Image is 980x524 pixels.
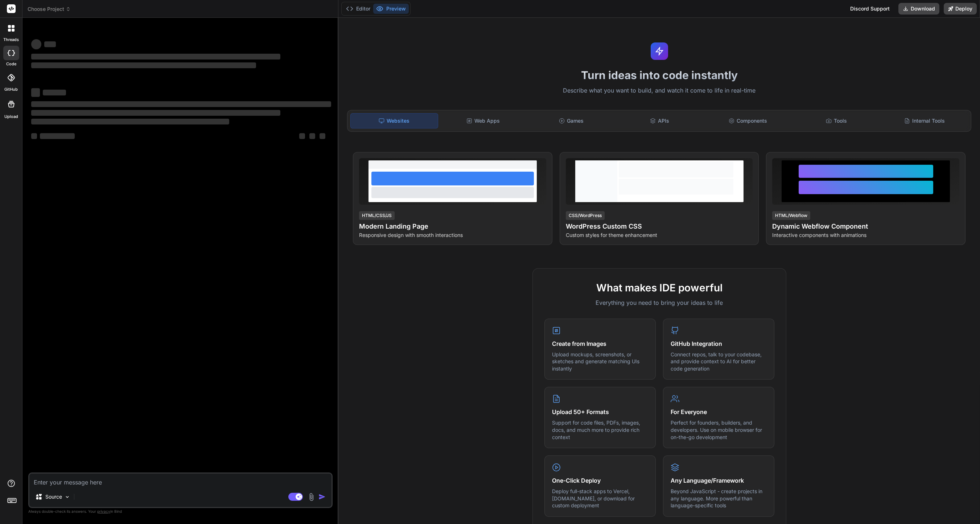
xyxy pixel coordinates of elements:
[671,488,767,509] p: Beyond JavaScript - create projects in any language. More powerful than language-specific tools
[64,494,70,500] img: Pick Models
[4,86,18,93] label: GitHub
[944,3,977,15] button: Deploy
[552,419,648,441] p: Support for code files, PDFs, images, docs, and much more to provide rich context
[772,211,810,220] div: HTML/Webflow
[3,37,19,43] label: threads
[671,419,767,441] p: Perfect for founders, builders, and developers. Use on mobile browser for on-the-go development
[881,113,968,128] div: Internal Tools
[31,110,280,116] span: ‌
[31,133,37,139] span: ‌
[544,298,774,307] p: Everything you need to bring your ideas to life
[552,476,648,485] h4: One-Click Deploy
[704,113,791,128] div: Components
[44,41,56,47] span: ‌
[772,221,959,232] h4: Dynamic Webflow Component
[440,113,527,128] div: Web Apps
[43,90,66,95] span: ‌
[350,113,438,128] div: Websites
[31,101,331,107] span: ‌
[359,211,395,220] div: HTML/CSS/JS
[671,339,767,348] h4: GitHub Integration
[40,133,75,139] span: ‌
[343,86,976,95] p: Describe what you want to build, and watch it come to life in real-time
[552,488,648,509] p: Deploy full-stack apps to Vercel, [DOMAIN_NAME], or download for custom deployment
[299,133,305,139] span: ‌
[898,3,939,15] button: Download
[309,133,315,139] span: ‌
[343,4,373,14] button: Editor
[552,339,648,348] h4: Create from Images
[31,54,280,60] span: ‌
[320,133,325,139] span: ‌
[566,232,753,239] p: Custom styles for theme enhancement
[552,408,648,416] h4: Upload 50+ Formats
[31,119,229,124] span: ‌
[544,280,774,295] h2: What makes IDE powerful
[31,62,256,68] span: ‌
[373,4,409,14] button: Preview
[566,211,605,220] div: CSS/WordPress
[6,61,16,67] label: code
[343,69,976,82] h1: Turn ideas into code instantly
[97,509,110,513] span: privacy
[552,351,648,372] p: Upload mockups, screenshots, or sketches and generate matching UIs instantly
[671,408,767,416] h4: For Everyone
[318,493,326,500] img: icon
[31,88,40,97] span: ‌
[846,3,894,15] div: Discord Support
[359,221,546,232] h4: Modern Landing Page
[772,232,959,239] p: Interactive components with animations
[566,221,753,232] h4: WordPress Custom CSS
[31,39,41,49] span: ‌
[4,114,18,120] label: Upload
[28,5,71,13] span: Choose Project
[671,351,767,372] p: Connect repos, talk to your codebase, and provide context to AI for better code generation
[359,232,546,239] p: Responsive design with smooth interactions
[793,113,880,128] div: Tools
[28,508,333,515] p: Always double-check its answers. Your in Bind
[528,113,615,128] div: Games
[45,493,62,500] p: Source
[616,113,703,128] div: APIs
[307,493,316,501] img: attachment
[671,476,767,485] h4: Any Language/Framework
